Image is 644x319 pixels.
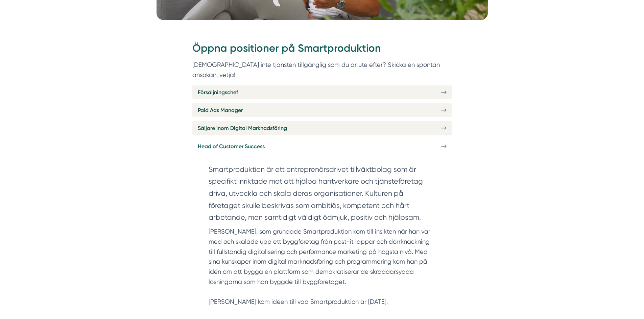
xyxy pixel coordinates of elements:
span: Försäljningschef [198,88,238,97]
p: [PERSON_NAME], som grundade Smartproduktion kom till insikten när han var med och skalade upp ett... [209,227,436,307]
a: Försäljningschef [192,85,452,99]
span: Säljare inom Digital Marknadsföring [198,124,287,132]
a: Head of Customer Success [192,139,452,153]
section: Smartproduktion är ett entreprenörsdrivet tillväxtbolag som är specifikt inriktade mot att hjälpa... [209,163,436,227]
a: Säljare inom Digital Marknadsföring [192,121,452,135]
span: Head of Customer Success [198,142,265,151]
p: [DEMOGRAPHIC_DATA] inte tjänsten tillgänglig som du är ute efter? Skicka en spontan ansökan, vetja! [192,60,452,80]
span: Paid Ads Manager [198,106,243,114]
h2: Öppna positioner på Smartproduktion [192,41,452,60]
a: Paid Ads Manager [192,103,452,117]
